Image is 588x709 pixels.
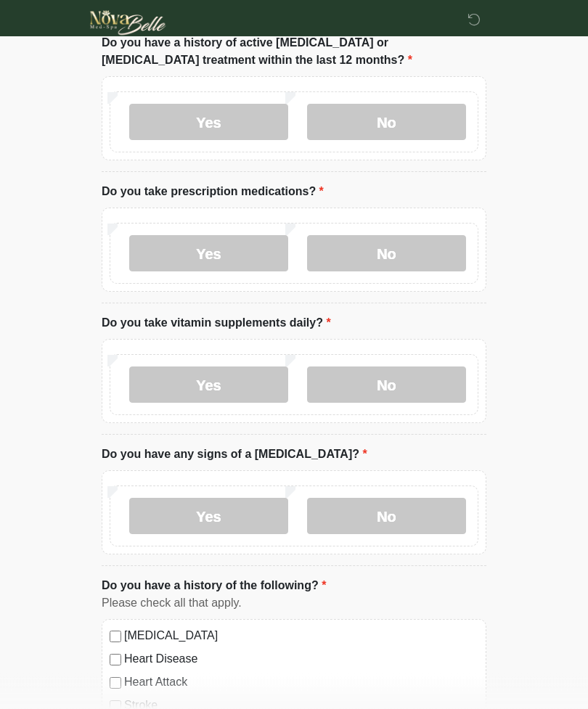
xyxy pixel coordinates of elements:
label: Do you have any signs of a [MEDICAL_DATA]? [102,446,367,464]
label: No [307,236,466,272]
div: Please check all that apply. [102,595,486,612]
label: Do you have a history of the following? [102,578,326,595]
label: Heart Attack [124,674,478,692]
label: Yes [129,104,288,141]
input: [MEDICAL_DATA] [110,631,121,643]
input: Heart Attack [110,678,121,689]
label: Heart Disease [124,651,478,668]
label: Yes [129,236,288,272]
label: No [307,367,466,403]
label: No [307,499,466,535]
input: Heart Disease [110,655,121,666]
label: Yes [129,367,288,403]
label: [MEDICAL_DATA] [124,628,478,645]
label: Do you take vitamin supplements daily? [102,315,331,332]
label: Do you take prescription medications? [102,184,324,201]
img: Novabelle medspa Logo [87,11,169,36]
label: Yes [129,499,288,535]
label: Do you have a history of active [MEDICAL_DATA] or [MEDICAL_DATA] treatment within the last 12 mon... [102,35,486,70]
label: No [307,104,466,141]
